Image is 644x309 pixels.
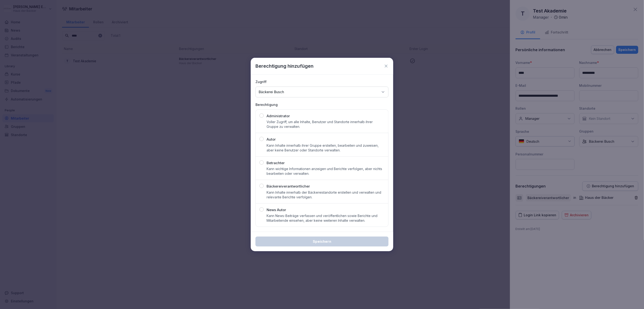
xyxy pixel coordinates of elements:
[267,213,385,223] p: Kann News-Beiträge verfassen und veröffentlichen sowie Berichte und Mitarbeitende einsehen, aber ...
[267,160,285,166] p: Betrachter
[255,63,314,70] p: Berechtigung hinzufügen
[255,79,389,84] p: Zugriff
[255,237,389,246] button: Speichern
[259,239,385,244] div: Speichern
[259,90,284,94] p: Bäckerei Busch
[267,190,385,200] p: Kann Inhalte innerhalb der Bäckereistandorte erstellen und verwalten und relevante Berichte verfo...
[267,143,385,153] p: Kann Inhalte innerhalb ihrer Gruppe erstellen, bearbeiten und zuweisen, aber keine Benutzer oder ...
[255,102,389,107] p: Berechtigung
[267,113,290,119] p: Administrator
[267,137,276,142] p: Autor
[267,207,286,213] p: News Autor
[267,167,385,176] p: Kann wichtige Informationen anzeigen und Berichte verfolgen, aber nichts bearbeiten oder verwalten.
[267,120,385,129] p: Voller Zugriff, um alle Inhalte, Benutzer und Standorte innerhalb ihrer Gruppe zu verwalten.
[267,184,310,189] p: Bäckereiverantwortlicher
